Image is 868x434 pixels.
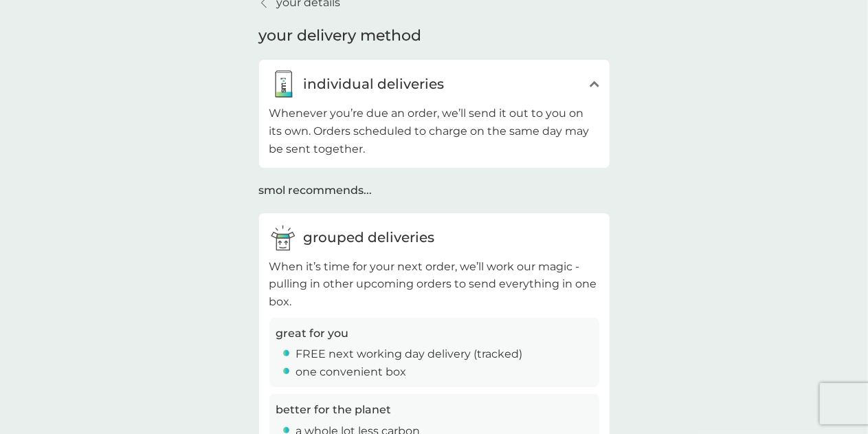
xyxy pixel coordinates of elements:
[296,363,407,381] p: one convenient box
[269,105,599,158] p: Whenever you’re due an order, we’ll send it out to you on its own. Orders scheduled to charge on ...
[259,25,422,47] h1: your delivery method
[304,226,435,248] p: grouped deliveries
[296,345,523,363] p: FREE next working day delivery (tracked)
[276,325,349,343] p: great for you
[259,182,372,199] p: smol recommends...
[304,73,445,95] p: individual deliveries
[269,258,599,311] p: When it’s time for your next order, we’ll work our magic - pulling in other upcoming orders to se...
[276,401,392,419] p: better for the planet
